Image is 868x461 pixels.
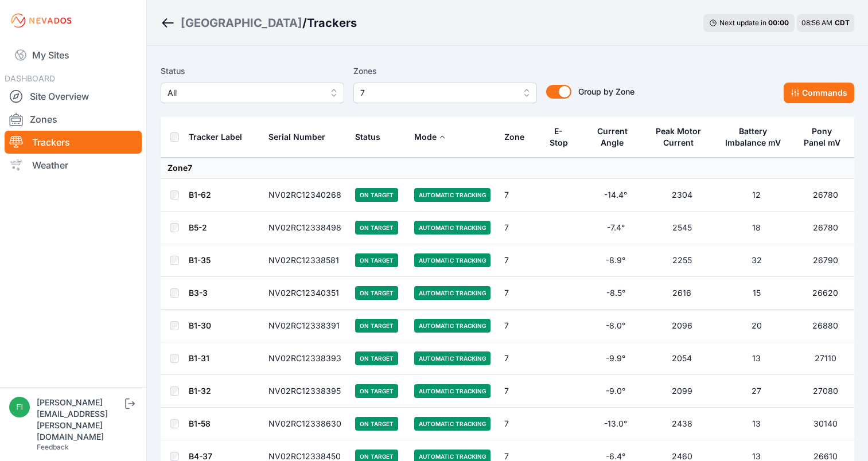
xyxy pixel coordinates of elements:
[796,244,854,277] td: 26790
[414,286,491,300] span: Automatic Tracking
[504,131,524,143] div: Zone
[355,319,398,333] span: On Target
[414,221,491,235] span: Automatic Tracking
[360,86,514,100] span: 7
[497,375,540,408] td: 7
[497,244,540,277] td: 7
[37,443,69,451] a: Feedback
[796,310,854,342] td: 26880
[585,212,647,244] td: -7.4°
[647,342,717,375] td: 2054
[547,118,578,157] button: E-Stop
[353,83,537,103] button: 7
[161,8,357,38] nav: Breadcrumb
[717,408,797,440] td: 13
[5,131,142,154] a: Trackers
[585,310,647,342] td: -8.0°
[497,277,540,310] td: 7
[414,384,491,398] span: Automatic Tracking
[647,277,717,310] td: 2616
[189,131,242,143] div: Tracker Label
[717,310,797,342] td: 20
[189,190,211,200] a: B1-62
[189,419,211,428] a: B1-58
[647,212,717,244] td: 2545
[161,64,344,78] label: Status
[547,126,570,149] div: E-Stop
[585,244,647,277] td: -8.9°
[355,253,398,267] span: On Target
[414,188,491,202] span: Automatic Tracking
[497,179,540,212] td: 7
[302,15,307,31] span: /
[262,244,348,277] td: NV02RC12338581
[647,408,717,440] td: 2438
[796,277,854,310] td: 26620
[717,179,797,212] td: 12
[497,342,540,375] td: 7
[801,18,832,27] span: 08:56 AM
[654,126,703,149] div: Peak Motor Current
[414,131,437,143] div: Mode
[654,118,710,157] button: Peak Motor Current
[262,277,348,310] td: NV02RC12340351
[717,244,797,277] td: 32
[5,108,142,131] a: Zones
[5,41,142,69] a: My Sites
[307,15,357,31] h3: Trackers
[262,342,348,375] td: NV02RC12338393
[414,319,491,333] span: Automatic Tracking
[355,188,398,202] span: On Target
[181,15,302,31] a: [GEOGRAPHIC_DATA]
[497,408,540,440] td: 7
[585,342,647,375] td: -9.9°
[647,310,717,342] td: 2096
[768,18,789,28] div: 00 : 00
[717,342,797,375] td: 13
[578,87,635,96] span: Group by Zone
[262,375,348,408] td: NV02RC12338395
[585,408,647,440] td: -13.0°
[262,212,348,244] td: NV02RC12338498
[5,154,142,177] a: Weather
[5,85,142,108] a: Site Overview
[355,123,390,151] button: Status
[835,18,850,27] span: CDT
[189,123,251,151] button: Tracker Label
[719,18,766,27] span: Next update in
[355,286,398,300] span: On Target
[189,321,211,330] a: B1-30
[355,417,398,431] span: On Target
[803,126,840,149] div: Pony Panel mV
[591,126,633,149] div: Current Angle
[161,158,854,179] td: Zone 7
[796,408,854,440] td: 30140
[497,310,540,342] td: 7
[585,375,647,408] td: -9.0°
[796,342,854,375] td: 27110
[591,118,640,157] button: Current Angle
[355,221,398,235] span: On Target
[796,375,854,408] td: 27080
[355,131,380,143] div: Status
[724,126,783,149] div: Battery Imbalance mV
[355,384,398,398] span: On Target
[585,277,647,310] td: -8.5°
[262,179,348,212] td: NV02RC12340268
[189,288,208,298] a: B3-3
[414,351,491,365] span: Automatic Tracking
[353,64,537,78] label: Zones
[717,212,797,244] td: 18
[355,351,398,365] span: On Target
[5,73,55,83] span: DASHBOARD
[262,408,348,440] td: NV02RC12338630
[717,277,797,310] td: 15
[647,179,717,212] td: 2304
[717,375,797,408] td: 27
[168,86,321,100] span: All
[189,451,212,461] a: B4-37
[161,83,344,103] button: All
[497,212,540,244] td: 7
[268,123,334,151] button: Serial Number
